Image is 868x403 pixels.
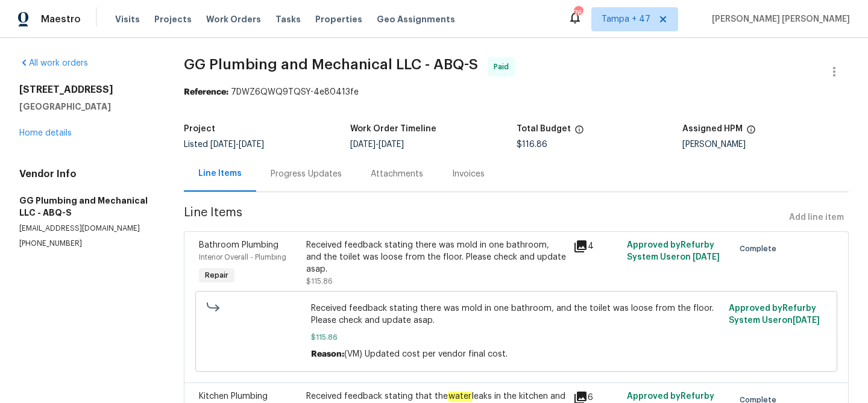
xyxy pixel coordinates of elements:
[199,254,286,261] span: Interior Overall - Plumbing
[199,241,278,249] span: Bathroom Plumbing
[239,140,264,149] span: [DATE]
[115,13,140,25] span: Visits
[19,129,72,137] a: Home details
[311,331,722,343] span: $115.86
[275,15,301,23] span: Tasks
[184,86,849,98] div: 7DWZ6QWQ9TQSY-4e80413fe
[306,278,333,285] span: $115.86
[627,241,720,261] span: Approved by Refurby System User on
[682,140,849,149] div: [PERSON_NAME]
[452,168,485,180] div: Invoices
[350,140,404,149] span: -
[371,168,423,180] div: Attachments
[693,253,720,261] span: [DATE]
[210,140,236,149] span: [DATE]
[517,125,571,133] h5: Total Budget
[19,84,155,96] h2: [STREET_ADDRESS]
[350,125,436,133] h5: Work Order Timeline
[740,243,781,255] span: Complete
[379,140,404,149] span: [DATE]
[19,168,155,180] h4: Vendor Info
[210,140,264,149] span: -
[41,13,81,25] span: Maestro
[574,125,584,140] span: The total cost of line items that have been proposed by Opendoor. This sum includes line items th...
[573,239,620,254] div: 4
[793,316,820,325] span: [DATE]
[271,168,342,180] div: Progress Updates
[154,13,192,25] span: Projects
[200,269,233,281] span: Repair
[19,239,155,249] p: [PHONE_NUMBER]
[184,88,228,96] b: Reference:
[682,125,743,133] h5: Assigned HPM
[199,392,268,401] span: Kitchen Plumbing
[494,61,514,73] span: Paid
[184,140,264,149] span: Listed
[746,125,756,140] span: The hpm assigned to this work order.
[184,57,478,72] span: GG Plumbing and Mechanical LLC - ABQ-S
[350,140,376,149] span: [DATE]
[19,101,155,113] h5: [GEOGRAPHIC_DATA]
[344,350,508,358] span: (VM) Updated cost per vendor final cost.
[707,13,850,25] span: [PERSON_NAME] [PERSON_NAME]
[377,13,455,25] span: Geo Assignments
[184,125,215,133] h5: Project
[729,304,820,325] span: Approved by Refurby System User on
[184,207,784,229] span: Line Items
[19,59,88,67] a: All work orders
[311,302,722,326] span: Received feedback stating there was mold in one bathroom, and the toilet was loose from the floor...
[306,239,567,275] div: Received feedback stating there was mold in one bathroom, and the toilet was loose from the floor...
[602,13,650,25] span: Tampa + 47
[19,195,155,219] h5: GG Plumbing and Mechanical LLC - ABQ-S
[198,167,242,180] div: Line Items
[206,13,261,25] span: Work Orders
[574,7,582,19] div: 760
[311,350,344,358] span: Reason:
[315,13,362,25] span: Properties
[517,140,547,149] span: $116.86
[448,392,472,401] em: water
[19,223,155,234] p: [EMAIL_ADDRESS][DOMAIN_NAME]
